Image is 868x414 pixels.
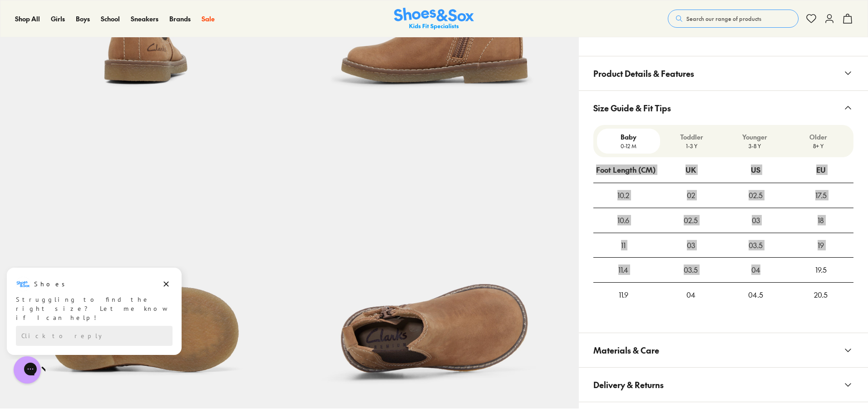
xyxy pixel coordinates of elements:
[593,337,659,364] span: Materials & Care
[579,91,868,125] button: Size Guide & Fit Tips
[16,60,173,80] div: Reply to the campaigns
[15,14,40,24] a: Shop All
[16,10,30,25] img: Shoes logo
[579,56,868,90] button: Product Details & Features
[723,208,788,233] div: 03
[601,142,656,150] p: 0-12 M
[686,15,761,23] span: Search our range of products
[394,8,474,30] a: Shoes & Sox
[7,1,182,89] div: Campaign message
[51,14,65,24] a: Girls
[9,353,45,387] iframe: Gorgias live chat messenger
[131,14,158,24] a: Sneakers
[723,283,788,307] div: 04.5
[751,158,760,182] div: US
[816,158,826,182] div: EU
[601,132,656,142] p: Baby
[664,142,720,150] p: 1-3 Y
[596,158,656,182] div: Foot Length (CM)
[727,142,783,150] p: 3-8 Y
[789,183,853,208] div: 17.5
[727,132,783,142] p: Younger
[593,208,654,233] div: 10.6
[686,158,696,182] div: UK
[723,233,788,258] div: 03.5
[289,119,578,409] img: 9-469129_1
[789,283,853,307] div: 20.5
[16,29,173,56] div: Struggling to find the right size? Let me know if I can help!
[593,233,654,258] div: 11
[169,14,191,24] a: Brands
[658,258,723,282] div: 03.5
[789,233,853,258] div: 19
[658,183,723,208] div: 02
[593,371,664,398] span: Delivery & Returns
[723,183,788,208] div: 02.5
[579,333,868,367] button: Materials & Care
[202,14,215,24] a: Sale
[579,368,868,402] button: Delivery & Returns
[593,36,853,45] iframe: Find in Store
[593,283,654,307] div: 11.9
[76,14,90,24] a: Boys
[789,258,853,282] div: 19.5
[723,258,788,282] div: 04
[34,13,70,22] h3: Shoes
[394,8,474,30] img: SNS_Logo_Responsive.svg
[593,60,694,87] span: Product Details & Features
[593,95,671,121] span: Size Guide & Fit Tips
[789,208,853,233] div: 18
[790,142,846,150] p: 8+ Y
[7,10,182,56] div: Message from Shoes. Struggling to find the right size? Let me know if I can help!
[668,10,799,28] button: Search our range of products
[593,258,654,282] div: 11.4
[593,183,654,208] div: 10.2
[658,283,723,307] div: 04
[658,233,723,258] div: 03
[790,132,846,142] p: Older
[664,132,720,142] p: Toddler
[160,11,173,24] button: Dismiss campaign
[658,208,723,233] div: 02.5
[101,14,120,24] a: School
